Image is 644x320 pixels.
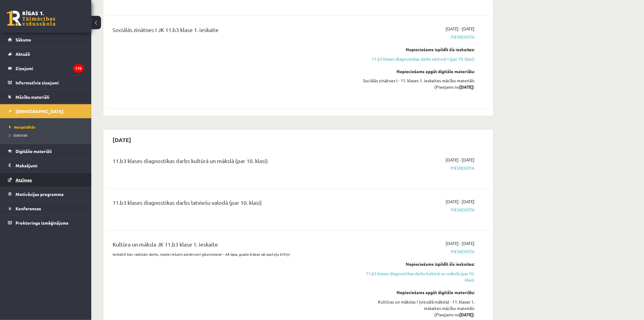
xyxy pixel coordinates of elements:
[113,252,351,257] p: Ieskaitē būs radošais darbs, nepieciešami piederumi gleznošanai – A4 lapa, guaša krāsas vai paste...
[360,261,475,268] div: Nepieciešams izpildīt šīs ieskaites:
[360,34,475,40] span: Pievienota
[446,26,475,32] span: [DATE] - [DATE]
[16,76,84,90] legend: Informatīvie ziņojumi
[8,216,84,230] a: Proktoringa izmēģinājums
[16,220,68,226] span: Proktoringa izmēģinājums
[360,165,475,172] span: Pievienota
[360,207,475,213] span: Pievienota
[360,290,475,296] div: Nepieciešams apgūt digitālo materiālu:
[446,157,475,163] span: [DATE] - [DATE]
[16,158,84,172] legend: Maksājumi
[16,206,41,211] span: Konferences
[360,46,475,53] div: Nepieciešams izpildīt šīs ieskaites:
[16,94,49,100] span: Mācību materiāli
[8,144,84,158] a: Digitālie materiāli
[16,108,63,114] span: [DEMOGRAPHIC_DATA]
[8,201,84,215] a: Konferences
[16,148,52,154] span: Digitālie materiāli
[360,299,475,318] div: Kultūras un mākslas I (vizuālā māksla) - 11. klases 1. ieskaites mācību materiāls (Pieejams no )
[9,124,85,130] a: Neizpildītās
[459,312,473,318] strong: [DATE]
[16,61,84,75] legend: Ziņojumi
[107,133,137,147] h2: [DATE]
[360,249,475,255] span: Pievienota
[8,76,84,90] a: Informatīvie ziņojumi
[9,133,27,137] span: Izlabotās
[16,37,31,42] span: Sākums
[16,51,30,57] span: Aktuāli
[8,104,84,118] a: [DEMOGRAPHIC_DATA]
[360,271,475,283] a: 11.b3 klases diagnostikas darbs kultūrā un mākslā (par 10. klasi)
[8,158,84,172] a: Maksājumi
[360,56,475,62] a: 11.b3 klases diagnostikas darbs vēsturē I (par 10. klasi)
[8,33,84,47] a: Sākums
[113,26,351,37] div: Sociālās zinātnes I JK 11.b3 klase 1. ieskaite
[7,11,55,26] a: Rīgas 1. Tālmācības vidusskola
[8,173,84,187] a: Atzīmes
[8,187,84,201] a: Motivācijas programma
[8,61,84,75] a: Ziņojumi170
[446,240,475,247] span: [DATE] - [DATE]
[16,177,32,183] span: Atzīmes
[9,125,36,130] span: Neizpildītās
[360,78,475,91] div: Sociālās zinātnes I - 11. klases 1. ieskaites mācību materiāls (Pieejams no )
[360,68,475,75] div: Nepieciešams apgūt digitālo materiālu:
[16,191,64,197] span: Motivācijas programma
[73,64,84,73] i: 170
[9,132,85,138] a: Izlabotās
[113,240,351,252] div: Kultūra un māksla JK 11.b3 klase 1. ieskaite
[8,90,84,104] a: Mācību materiāli
[446,199,475,205] span: [DATE] - [DATE]
[113,157,351,168] div: 11.b3 klases diagnostikas darbs kultūrā un mākslā (par 10. klasi)
[8,47,84,61] a: Aktuāli
[113,199,351,210] div: 11.b3 klases diagnostikas darbs latviešu valodā (par 10. klasi)
[459,84,473,90] strong: [DATE]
